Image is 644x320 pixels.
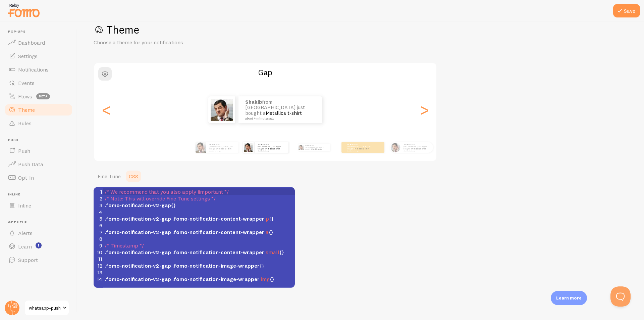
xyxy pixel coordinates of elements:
a: Theme [4,103,73,117]
div: 13 [94,269,103,276]
span: Rules [18,120,32,127]
a: Metallica t-shirt [217,147,231,150]
small: about 4 minutes ago [258,150,285,151]
span: .fomo-notification-content-wrapper [172,229,264,235]
span: .fomo-notification-v2-gap [105,262,171,269]
strong: Shakib [347,143,354,146]
div: 2 [94,195,103,202]
span: Opt-In [18,174,34,181]
p: from [GEOGRAPHIC_DATA] just bought a [209,143,236,151]
a: Metallica t-shirt [266,110,302,116]
span: .fomo-notification-content-wrapper [172,215,264,222]
p: Learn more [556,295,582,301]
span: .fomo-notification-v2-gap [105,276,171,282]
p: from [GEOGRAPHIC_DATA] just bought a [258,143,286,151]
span: .fomo-notification-v2-gap [105,202,171,209]
a: Fine Tune [94,170,125,183]
span: Theme [18,106,35,113]
span: Support [18,257,38,263]
span: Get Help [8,220,73,225]
a: Metallica t-shirt [412,147,426,150]
span: Events [18,80,35,86]
span: Push [18,147,30,154]
iframe: Help Scout Beacon - Open [610,286,631,307]
span: Dashboard [18,39,45,46]
a: Metallica t-shirt [266,147,280,150]
span: {} [105,215,274,222]
span: Inline [18,202,31,209]
a: Inline [4,199,73,212]
span: small [266,249,279,256]
span: /* Note: This will override Fine Tune settings */ [105,195,216,202]
div: 1 [94,188,103,195]
a: CSS [125,170,142,183]
a: Rules [4,117,73,130]
strong: Shakib [258,143,264,146]
span: .fomo-notification-content-wrapper [172,249,264,256]
div: 6 [94,222,103,229]
a: Notifications [4,63,73,76]
div: 14 [94,276,103,282]
div: 11 [94,256,103,262]
div: 12 [94,262,103,269]
small: about 4 minutes ago [347,150,373,151]
a: Support [4,253,73,267]
span: Flows [18,93,32,100]
div: 3 [94,202,103,209]
span: .fomo-notification-v2-gap [105,249,171,256]
span: {} [105,262,264,269]
img: Fomo [390,142,400,152]
span: /* We recommend that you also apply !important */ [105,188,229,195]
p: Choose a theme for your notifications [94,39,255,46]
a: Learn [4,240,73,253]
span: {} [105,229,273,235]
a: Events [4,76,73,90]
span: whatsapp-push [29,304,61,312]
a: Flows beta [4,90,73,103]
a: Settings [4,49,73,63]
a: Metallica t-shirt [312,148,323,150]
a: Alerts [4,226,73,240]
small: about 4 minutes ago [209,150,235,151]
p: from [GEOGRAPHIC_DATA] just bought a [245,99,316,120]
strong: Shakib [305,144,311,146]
a: Push [4,144,73,157]
img: Fomo [196,142,206,153]
span: /* Timestamp */ [105,242,144,249]
div: 10 [94,249,103,256]
span: Alerts [18,230,33,236]
span: Inline [8,192,73,197]
span: {} [105,249,284,256]
div: Next slide [420,86,428,134]
span: {} [105,276,274,282]
span: Push [8,138,73,142]
svg: <p>Watch New Feature Tutorials!</p> [36,242,42,248]
span: Pop-ups [8,30,73,34]
span: Notifications [18,66,49,73]
img: fomo-relay-logo-orange.svg [7,2,41,19]
span: .fomo-notification-v2-gap [105,215,171,222]
span: img [261,276,270,282]
small: about 4 minutes ago [404,150,430,151]
strong: Shakib [404,143,410,146]
span: Push Data [18,161,43,168]
span: a [266,229,269,235]
span: {} [105,202,176,209]
a: Metallica t-shirt [355,147,369,150]
span: .fomo-notification-image-wrapper [172,276,260,282]
h1: Theme [94,23,628,37]
a: Push Data [4,157,73,171]
a: whatsapp-push [24,300,69,316]
strong: Shakib [245,99,262,105]
span: Learn [18,243,32,250]
span: .fomo-notification-image-wrapper [172,262,260,269]
img: Fomo [211,99,233,121]
span: beta [36,93,50,99]
span: .fomo-notification-v2-gap [105,229,171,235]
p: from [GEOGRAPHIC_DATA] just bought a [404,143,430,151]
span: p [266,215,269,222]
div: 5 [94,215,103,222]
a: Dashboard [4,36,73,49]
strong: Shakib [209,143,216,146]
span: Settings [18,53,38,59]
